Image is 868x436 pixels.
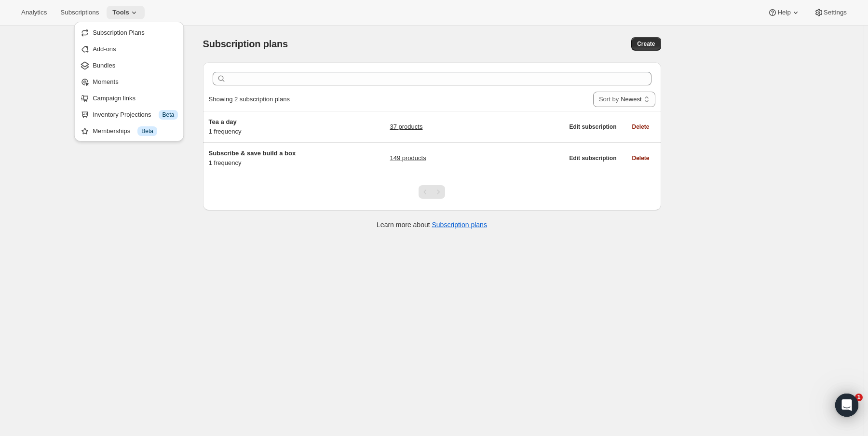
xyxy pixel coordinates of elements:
button: Subscriptions [54,6,105,19]
span: Subscription Plans [93,29,145,36]
span: Create [637,40,655,48]
div: Memberships [93,126,178,136]
span: Campaign links [93,95,136,102]
button: Campaign links [77,90,181,106]
button: Create [631,37,661,51]
button: Analytics [15,6,53,19]
button: Edit subscription [563,120,622,134]
div: Inventory Projections [93,110,178,120]
button: Help [762,6,806,19]
div: 1 frequency [209,117,329,136]
span: Analytics [21,9,47,16]
a: 37 products [390,122,422,132]
span: 1 [855,394,863,401]
span: Moments [93,78,118,85]
span: Delete [632,154,649,162]
span: Tools [112,9,129,16]
span: Delete [632,123,649,131]
span: Help [777,9,790,16]
div: 1 frequency [209,149,329,168]
span: Beta [141,127,153,135]
div: Open Intercom Messenger [835,394,858,417]
button: Memberships [77,123,181,138]
button: Delete [626,120,655,134]
p: Learn more about [377,220,487,230]
a: 149 products [390,153,426,163]
button: Inventory Projections [77,107,181,122]
a: Subscription plans [432,221,487,229]
span: Add-ons [93,45,116,53]
button: Moments [77,74,181,89]
span: Subscription plans [203,39,288,49]
span: Tea a day [209,118,237,125]
span: Showing 2 subscription plans [209,95,290,103]
button: Settings [808,6,853,19]
span: Subscriptions [60,9,99,16]
button: Edit subscription [563,151,622,165]
button: Subscription Plans [77,25,181,40]
nav: Pagination [419,185,445,199]
span: Subscribe & save build a box [209,150,296,157]
span: Beta [163,111,175,119]
button: Bundles [77,57,181,73]
span: Bundles [93,62,115,69]
span: Edit subscription [569,123,616,131]
span: Settings [824,9,847,16]
button: Add-ons [77,41,181,56]
button: Tools [107,6,145,19]
button: Delete [626,151,655,165]
span: Edit subscription [569,154,616,162]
